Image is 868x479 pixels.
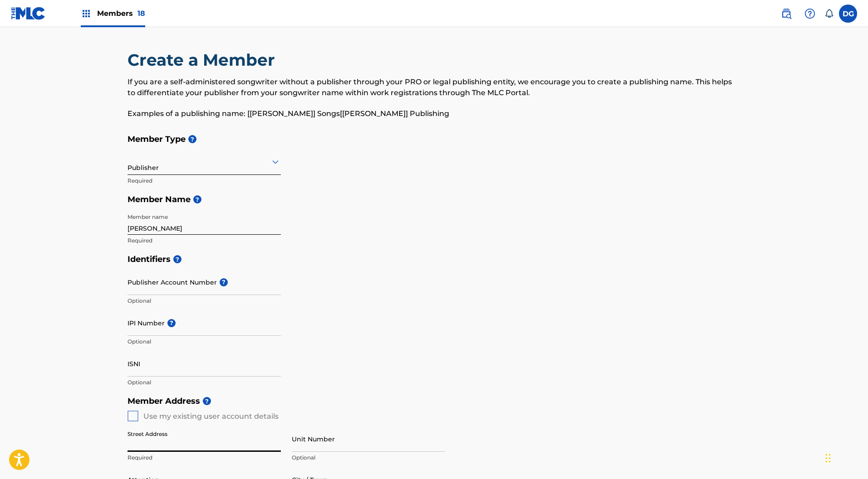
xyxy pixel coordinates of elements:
[843,320,868,399] iframe: Resource Center
[97,8,145,19] span: Members
[137,9,145,18] span: 18
[128,378,281,387] p: Optional
[128,338,281,346] p: Optional
[777,5,795,23] a: Public Search
[193,195,201,203] span: ?
[81,8,92,19] img: Top Rightsholders
[781,8,792,19] img: search
[128,77,741,98] p: If you are a self-administered songwriter without a publisher through your PRO or legal publishin...
[804,8,815,19] img: help
[128,150,281,173] div: Publisher
[128,50,280,70] h2: Create a Member
[188,135,196,143] span: ?
[167,319,176,327] span: ?
[128,237,281,245] p: Required
[128,392,741,411] h5: Member Address
[203,397,211,405] span: ?
[128,130,741,149] h5: Member Type
[220,278,228,286] span: ?
[128,250,741,269] h5: Identifiers
[292,454,445,462] p: Optional
[11,7,46,20] img: MLC Logo
[173,255,181,263] span: ?
[823,435,868,479] iframe: Chat Widget
[128,108,741,119] p: Examples of a publishing name: [[PERSON_NAME]] Songs[[PERSON_NAME]] Publishing
[839,5,857,23] div: User Menu
[801,5,819,23] div: Help
[128,177,281,185] p: Required
[824,9,834,18] div: Notifications
[825,445,831,472] div: Drag
[128,454,281,462] p: Required
[128,297,281,305] p: Optional
[128,190,741,209] h5: Member Name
